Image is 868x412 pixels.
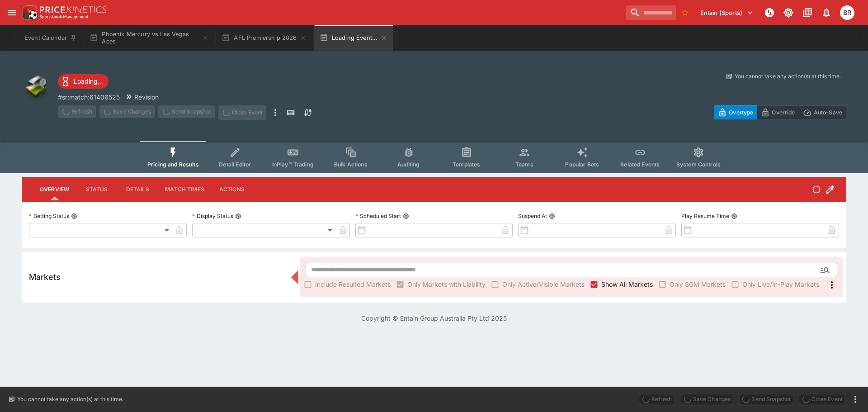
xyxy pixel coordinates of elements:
[817,262,833,278] button: Open
[731,213,737,219] button: Play Resume Time
[799,5,816,21] button: Documentation
[270,105,281,120] button: more
[40,15,89,19] img: Sportsbook Management
[840,5,854,20] div: Ben Raymond
[626,5,676,20] input: search
[58,92,120,102] p: Copy To Clipboard
[407,279,486,289] span: Only Markets with Liability
[212,179,252,200] button: Actions
[742,279,819,289] span: Only Live/In-Play Markets
[681,212,729,220] p: Play Resume Time
[19,25,82,51] button: Event Calendar
[549,213,555,219] button: Suspend At
[453,161,480,168] span: Templates
[837,3,857,23] button: Ben Raymond
[757,105,799,119] button: Override
[515,161,533,168] span: Teams
[799,105,846,119] button: Auto-Save
[29,272,61,282] h5: Markets
[814,108,842,117] p: Auto-Save
[219,161,251,168] span: Detail Editor
[518,212,547,220] p: Suspend At
[40,6,107,13] img: PriceKinetics
[84,25,214,51] button: Phoenix Mercury vs Las Vegas Aces
[315,279,391,289] span: Include Resulted Markets
[29,212,69,220] p: Betting Status
[76,179,117,200] button: Status
[772,108,795,117] p: Override
[403,213,409,219] button: Scheduled Start
[4,5,20,21] button: open drawer
[272,161,314,168] span: InPlay™ Trading
[147,161,199,168] span: Pricing and Results
[117,179,158,200] button: Details
[20,4,38,22] img: PriceKinetics Logo
[729,108,753,117] p: Overtype
[714,105,846,119] div: Start From
[397,161,420,168] span: Auditing
[826,279,837,290] svg: More
[235,213,241,219] button: Display Status
[355,212,401,220] p: Scheduled Start
[334,161,368,168] span: Bulk Actions
[620,161,660,168] span: Related Events
[714,105,757,119] button: Overtype
[71,213,77,219] button: Betting Status
[670,279,726,289] span: Only SGM Markets
[17,395,123,403] p: You cannot take any action(s) at this time.
[761,5,778,21] button: NOT Connected to PK
[601,279,653,289] span: Show All Markets
[780,5,797,21] button: Toggle light/dark mode
[314,25,393,51] button: Loading Event...
[818,5,835,21] button: Notifications
[678,5,692,20] button: No Bookmarks
[33,179,76,200] button: Overview
[735,72,841,81] p: You cannot take any action(s) at this time.
[158,179,212,200] button: Match Times
[22,72,51,101] img: other.png
[140,141,728,173] div: Event type filters
[502,279,585,289] span: Only Active/Visible Markets
[192,212,233,220] p: Display Status
[134,92,159,102] p: Revision
[565,161,599,168] span: Popular Bets
[216,25,312,51] button: AFL Premiership 2026
[695,5,759,20] button: Select Tenant
[74,76,103,86] p: Loading...
[850,394,861,405] button: more
[676,161,721,168] span: System Controls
